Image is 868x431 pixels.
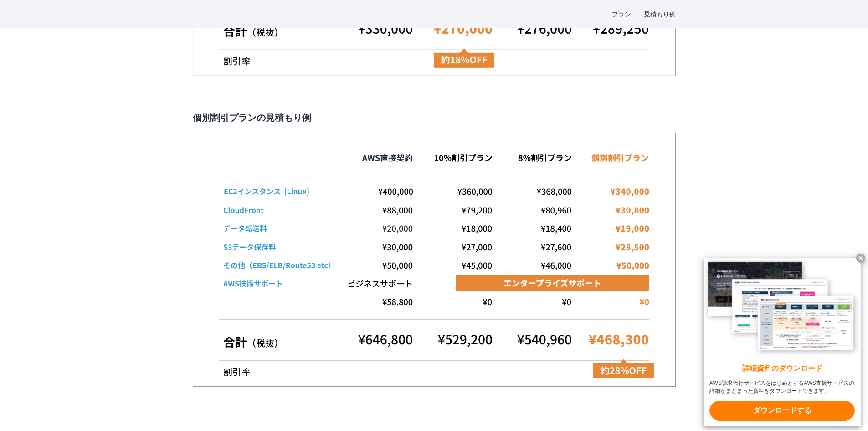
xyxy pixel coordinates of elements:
[709,363,855,374] x-t: 詳細資料のダウンロード
[709,401,855,421] x-t: ダウンロードする
[612,9,631,19] a: プラン
[709,379,855,395] x-t: AWS請求代行サービスをはじめとするAWS支援サービスの詳細がまとまった資料をダウンロードできます。
[644,9,676,19] a: 見積もり例
[193,113,676,122] figcaption: 個別割引プランの見積もり例
[704,258,861,426] a: 詳細資料のダウンロード AWS請求代行サービスをはじめとするAWS支援サービスの詳細がまとまった資料をダウンロードできます。 ダウンロードする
